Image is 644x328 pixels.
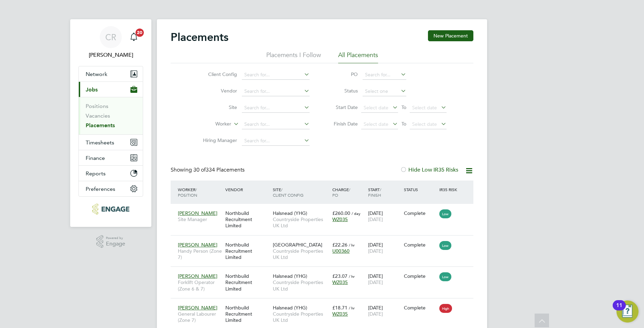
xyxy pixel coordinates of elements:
span: Reports [86,170,106,177]
div: IR35 Risk [438,183,461,196]
span: WZ035 [332,216,348,222]
span: Site Manager [178,216,222,222]
a: Positions [86,103,108,109]
span: £23.07 [332,273,347,279]
span: Halsnead (YHG) [273,273,307,279]
span: Select date [364,121,388,127]
button: Network [79,66,143,81]
span: Low [439,241,451,250]
a: CR[PERSON_NAME] [78,26,143,59]
span: Halsnead (YHG) [273,210,307,216]
span: £22.26 [332,242,347,248]
div: 11 [616,305,622,314]
span: Finance [86,155,105,161]
nav: Main navigation [70,19,151,227]
span: Jobs [86,86,98,93]
a: Powered byEngage [96,235,126,248]
div: [DATE] [366,270,402,289]
label: Vendor [197,88,237,94]
span: Select date [364,105,388,111]
div: Northbuild Recruitment Limited [224,207,271,232]
label: Site [197,104,237,110]
a: [PERSON_NAME]Forklift Operator (Zone 6 & 7)Northbuild Recruitment LimitedHalsnead (YHG)Countrysid... [176,269,473,275]
input: Search for... [242,103,310,113]
a: [PERSON_NAME]Handy Person (Zone 7)Northbuild Recruitment Limited[GEOGRAPHIC_DATA]Countryside Prop... [176,238,473,244]
button: Finance [79,150,143,165]
span: Preferences [86,186,115,192]
span: Engage [106,241,125,247]
span: Callum Riley [78,51,143,59]
label: Start Date [327,104,358,110]
span: Timesheets [86,139,114,146]
div: Northbuild Recruitment Limited [224,238,271,264]
input: Search for... [363,70,406,80]
span: To [399,103,408,112]
span: Countryside Properties UK Ltd [273,311,329,323]
button: Reports [79,166,143,181]
label: Hide Low IR35 Risks [400,166,458,173]
span: [PERSON_NAME] [178,242,217,248]
span: / hr [349,242,355,248]
img: northbuildrecruit-logo-retina.png [92,204,129,215]
span: General Labourer (Zone 7) [178,311,222,323]
div: Jobs [79,97,143,134]
label: Worker [192,121,231,128]
label: PO [327,71,358,77]
span: / hr [349,305,355,310]
input: Search for... [242,70,310,80]
span: / PO [332,187,350,198]
span: Halsnead (YHG) [273,305,307,311]
span: [PERSON_NAME] [178,305,217,311]
button: Timesheets [79,135,143,150]
span: CR [105,33,116,42]
label: Client Config [197,71,237,77]
div: Charge [331,183,366,201]
input: Search for... [242,120,310,129]
div: Northbuild Recruitment Limited [224,270,271,295]
span: / day [352,211,361,216]
span: / Client Config [273,187,303,198]
label: Hiring Manager [197,137,237,143]
span: £18.71 [332,305,347,311]
span: To [399,119,408,128]
span: / hr [349,274,355,279]
span: [DATE] [368,216,383,222]
span: Countryside Properties UK Ltd [273,248,329,260]
a: Placements [86,122,115,129]
span: Network [86,71,107,77]
button: Preferences [79,181,143,196]
div: Status [402,183,438,196]
span: / Finish [368,187,381,198]
button: New Placement [428,30,473,41]
div: [DATE] [366,301,402,320]
div: Complete [404,210,436,216]
a: Vacancies [86,112,110,119]
span: Low [439,209,451,218]
label: Finish Date [327,121,358,127]
span: Countryside Properties UK Ltd [273,279,329,292]
span: Forklift Operator (Zone 6 & 7) [178,279,222,292]
a: 20 [127,26,141,48]
span: [DATE] [368,248,383,254]
button: Jobs [79,82,143,97]
span: High [439,304,452,313]
span: U00360 [332,248,350,254]
div: Complete [404,305,436,311]
span: / Position [178,187,197,198]
div: Showing [171,166,246,174]
span: [GEOGRAPHIC_DATA] [273,242,322,248]
span: Powered by [106,235,125,241]
span: Select date [412,105,437,111]
div: [DATE] [366,207,402,226]
span: 30 of [193,166,206,173]
span: WZ035 [332,311,348,317]
li: All Placements [338,51,378,63]
input: Search for... [242,87,310,96]
span: [PERSON_NAME] [178,273,217,279]
div: Vendor [224,183,271,196]
div: Complete [404,242,436,248]
span: [DATE] [368,311,383,317]
span: Low [439,272,451,281]
button: Open Resource Center, 11 new notifications [616,300,638,322]
div: Complete [404,273,436,279]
